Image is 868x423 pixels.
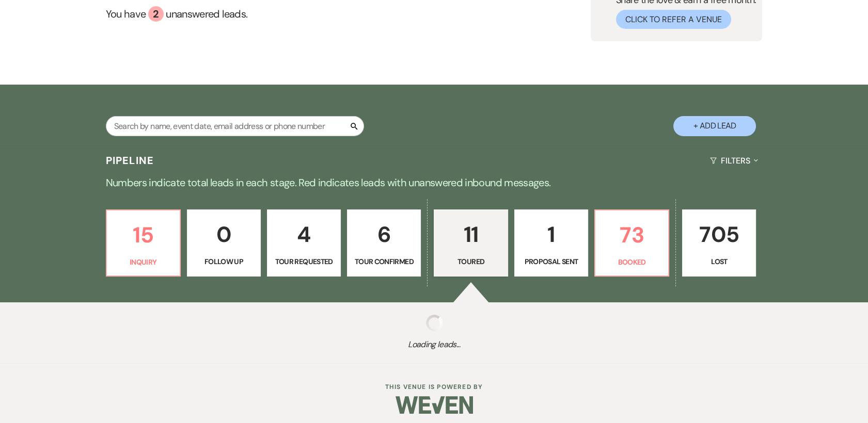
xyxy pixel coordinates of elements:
h3: Pipeline [106,153,154,168]
a: 705Lost [682,209,756,276]
p: Follow Up [194,256,254,267]
button: + Add Lead [673,116,756,136]
a: 1Proposal Sent [514,209,588,276]
p: Booked [602,256,662,268]
a: 73Booked [594,209,669,276]
a: 4Tour Requested [267,209,341,276]
p: Tour Confirmed [354,256,414,267]
p: Numbers indicate total leads in each stage. Red indicates leads with unanswered inbound messages. [62,174,806,191]
p: Lost [689,256,749,267]
p: 1 [521,217,581,252]
p: 705 [689,217,749,252]
img: loading spinner [426,315,443,331]
p: Proposal Sent [521,256,581,267]
a: You have 2 unanswered leads. [106,6,481,22]
p: Inquiry [113,256,173,268]
span: Loading leads... [43,338,825,351]
p: 0 [194,217,254,252]
p: 4 [274,217,334,252]
p: 11 [440,217,501,252]
a: 0Follow Up [187,209,261,276]
button: Click to Refer a Venue [616,10,731,29]
input: Search by name, event date, email address or phone number [106,116,364,136]
a: 15Inquiry [106,209,181,276]
p: 73 [602,218,662,252]
button: Filters [706,147,762,174]
p: Toured [440,256,501,267]
img: Weven Logo [396,387,473,423]
a: 11Toured [434,209,508,276]
p: 15 [113,218,173,252]
p: 6 [354,217,414,252]
a: 6Tour Confirmed [347,209,421,276]
div: 2 [148,6,164,22]
p: Tour Requested [274,256,334,267]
